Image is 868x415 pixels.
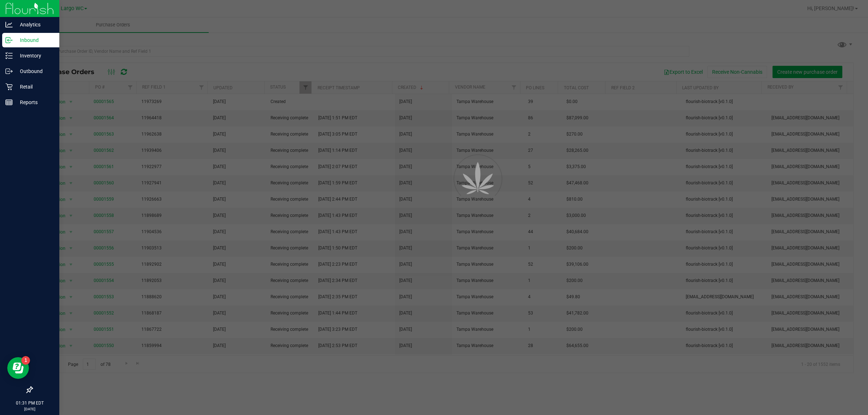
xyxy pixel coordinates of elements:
[5,83,13,90] inline-svg: Retail
[7,357,29,379] iframe: Resource center
[13,36,56,44] p: Inbound
[3,400,56,406] p: 01:31 PM EDT
[13,51,56,60] p: Inventory
[5,68,13,75] inline-svg: Outbound
[13,82,56,91] p: Retail
[3,406,56,412] p: [DATE]
[5,21,13,28] inline-svg: Analytics
[13,67,56,76] p: Outbound
[5,99,13,106] inline-svg: Reports
[13,98,56,107] p: Reports
[13,20,56,29] p: Analytics
[5,52,13,59] inline-svg: Inventory
[5,37,13,44] inline-svg: Inbound
[21,356,30,365] iframe: Resource center unread badge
